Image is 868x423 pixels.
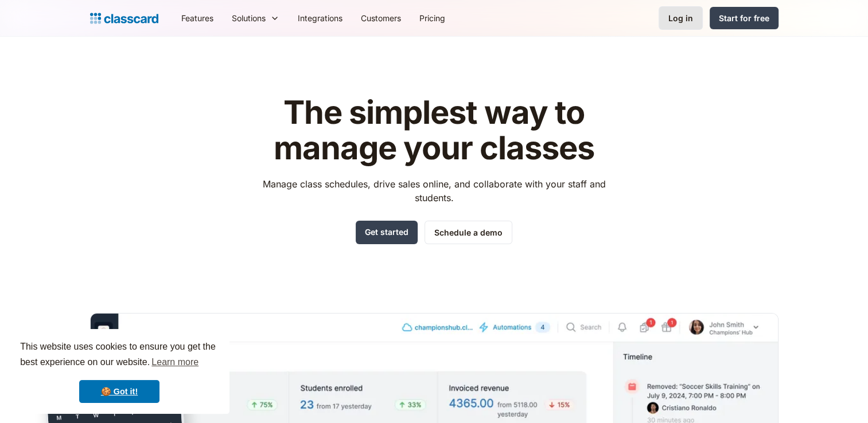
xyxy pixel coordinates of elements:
[668,12,693,24] div: Log in
[659,6,703,30] a: Log in
[232,12,266,24] div: Solutions
[425,221,512,244] a: Schedule a demo
[252,177,616,205] p: Manage class schedules, drive sales online, and collaborate with your staff and students.
[223,5,289,31] div: Solutions
[9,329,229,414] div: cookieconsent
[20,340,219,371] span: This website uses cookies to ensure you get the best experience on our website.
[90,10,158,26] a: home
[719,12,769,24] div: Start for free
[352,5,410,31] a: Customers
[289,5,352,31] a: Integrations
[150,354,200,371] a: learn more about cookies
[252,95,616,166] h1: The simplest way to manage your classes
[356,221,418,244] a: Get started
[410,5,454,31] a: Pricing
[710,7,779,29] a: Start for free
[172,5,223,31] a: Features
[79,380,159,403] a: dismiss cookie message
